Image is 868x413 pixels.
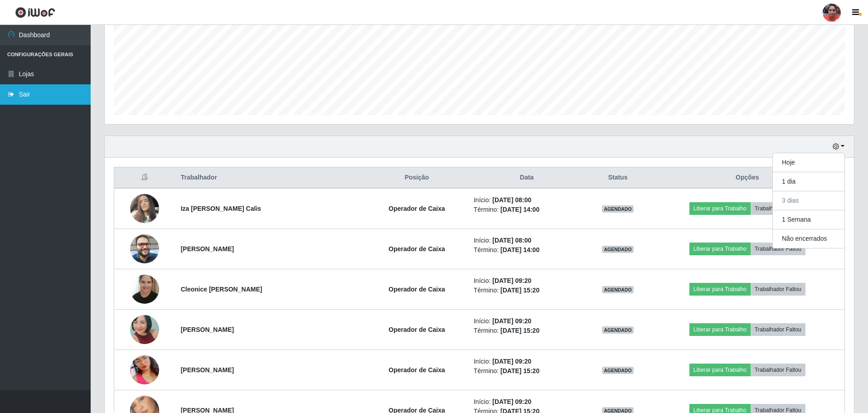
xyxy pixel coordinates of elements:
[130,229,159,268] img: 1755090695387.jpeg
[474,286,580,295] li: Término:
[130,270,159,309] img: 1727450734629.jpeg
[751,364,805,376] button: Trabalhador Faltou
[773,172,844,191] button: 1 dia
[751,323,805,336] button: Trabalhador Faltou
[773,229,844,248] button: Não encerrados
[474,316,580,326] li: Início:
[474,366,580,376] li: Término:
[474,326,580,335] li: Término:
[130,189,159,228] img: 1754675382047.jpeg
[689,202,751,215] button: Liberar para Trabalho
[773,210,844,229] button: 1 Semana
[130,344,159,396] img: 1743039429439.jpeg
[130,299,159,360] img: 1752018104421.jpeg
[773,153,844,172] button: Hoje
[650,167,845,189] th: Opções
[751,283,805,296] button: Trabalhador Faltou
[773,191,844,210] button: 3 dias
[388,245,445,253] strong: Operador de Caixa
[181,205,261,212] strong: Iza [PERSON_NAME] Calis
[474,276,580,286] li: Início:
[492,196,531,204] time: [DATE] 08:00
[689,323,751,336] button: Liberar para Trabalho
[602,205,634,213] span: AGENDADO
[474,236,580,245] li: Início:
[602,246,634,253] span: AGENDADO
[181,245,234,253] strong: [PERSON_NAME]
[500,287,539,294] time: [DATE] 15:20
[181,286,262,293] strong: Cleonice [PERSON_NAME]
[689,364,751,376] button: Liberar para Trabalho
[365,167,468,189] th: Posição
[181,366,234,374] strong: [PERSON_NAME]
[586,167,650,189] th: Status
[175,167,365,189] th: Trabalhador
[500,246,539,253] time: [DATE] 14:00
[15,7,55,18] img: CoreUI Logo
[492,358,531,365] time: [DATE] 09:20
[500,327,539,334] time: [DATE] 15:20
[474,397,580,407] li: Início:
[474,195,580,205] li: Início:
[388,326,445,333] strong: Operador de Caixa
[492,277,531,284] time: [DATE] 09:20
[602,326,634,334] span: AGENDADO
[474,357,580,366] li: Início:
[751,202,805,215] button: Trabalhador Faltou
[388,205,445,212] strong: Operador de Caixa
[602,367,634,374] span: AGENDADO
[492,237,531,244] time: [DATE] 08:00
[474,205,580,214] li: Término:
[468,167,586,189] th: Data
[388,286,445,293] strong: Operador de Caixa
[689,243,751,255] button: Liberar para Trabalho
[388,366,445,374] strong: Operador de Caixa
[751,243,805,255] button: Trabalhador Faltou
[500,206,539,213] time: [DATE] 14:00
[181,326,234,333] strong: [PERSON_NAME]
[689,283,751,296] button: Liberar para Trabalho
[602,286,634,293] span: AGENDADO
[492,398,531,405] time: [DATE] 09:20
[500,367,539,374] time: [DATE] 15:20
[492,317,531,325] time: [DATE] 09:20
[474,245,580,255] li: Término:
